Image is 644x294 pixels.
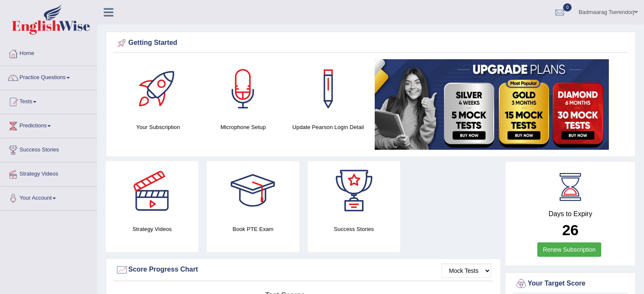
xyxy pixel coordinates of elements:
a: Strategy Videos [0,162,97,184]
a: Predictions [0,114,97,135]
span: 0 [563,3,572,11]
h4: Update Pearson Login Detail [290,123,367,132]
a: Success Stories [0,138,97,159]
img: small5.jpg [375,59,609,150]
a: Your Account [0,187,97,208]
h4: Your Subscription [120,123,196,132]
a: Tests [0,90,97,111]
h4: Success Stories [308,225,400,234]
a: Practice Questions [0,66,97,87]
h4: Strategy Videos [106,225,198,234]
a: Renew Subscription [537,242,601,257]
div: Your Target Score [515,278,626,290]
h4: Days to Expiry [515,210,626,218]
div: Score Progress Chart [116,264,491,276]
a: Home [0,42,97,63]
h4: Book PTE Exam [207,225,299,234]
h4: Microphone Setup [205,123,282,132]
div: Getting Started [116,37,626,49]
b: 26 [562,222,579,238]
